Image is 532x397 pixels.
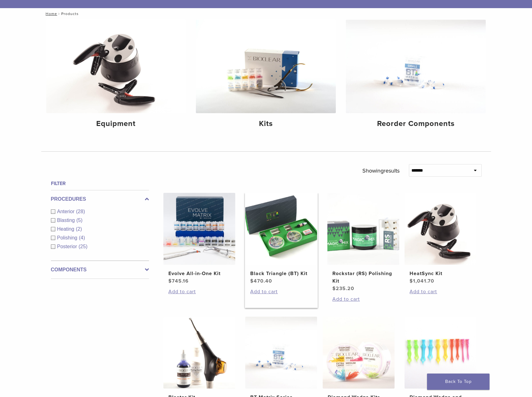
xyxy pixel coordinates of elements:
img: Evolve All-in-One Kit [163,193,235,265]
a: Add to cart: “Evolve All-in-One Kit” [168,288,230,295]
span: (2) [76,226,82,232]
img: Blaster Kit [163,317,235,389]
h4: Kits [201,118,331,129]
a: Rockstar (RS) Polishing KitRockstar (RS) Polishing Kit $235.20 [327,193,400,292]
span: (28) [76,209,85,214]
a: Black Triangle (BT) KitBlack Triangle (BT) Kit $470.40 [245,193,318,285]
a: Reorder Components [346,20,486,133]
a: Back To Top [427,374,490,390]
img: BT Matrix Series [245,317,317,389]
a: Kits [196,20,336,133]
a: Evolve All-in-One KitEvolve All-in-One Kit $745.16 [163,193,236,285]
a: Add to cart: “Rockstar (RS) Polishing Kit” [332,295,394,303]
label: Components [51,266,149,274]
label: Procedures [51,195,149,203]
img: Rockstar (RS) Polishing Kit [327,193,399,265]
bdi: 235.20 [332,285,354,292]
a: Add to cart: “Black Triangle (BT) Kit” [250,288,312,295]
span: (25) [79,244,87,249]
img: Diamond Wedge and Long Diamond Wedge [405,317,476,389]
img: Diamond Wedge Kits [323,317,395,389]
img: Equipment [46,20,186,113]
span: Anterior [57,209,76,214]
p: Showing results [362,164,400,177]
span: Posterior [57,244,79,249]
span: $ [168,278,172,284]
bdi: 470.40 [250,278,272,284]
img: Reorder Components [346,20,486,113]
h2: Rockstar (RS) Polishing Kit [332,270,394,285]
h2: Evolve All-in-One Kit [168,270,230,277]
a: HeatSync KitHeatSync Kit $1,041.70 [404,193,477,285]
img: Kits [196,20,336,113]
h4: Reorder Components [351,118,481,129]
a: Add to cart: “HeatSync Kit” [410,288,471,295]
span: Blasting [57,218,77,223]
span: $ [250,278,254,284]
bdi: 745.16 [168,278,189,284]
a: Equipment [46,20,186,133]
h2: HeatSync Kit [410,270,471,277]
span: Heating [57,226,76,232]
bdi: 1,041.70 [410,278,434,284]
a: Home [44,12,57,16]
span: / [57,12,61,15]
nav: Products [41,8,491,19]
h4: Equipment [51,118,181,129]
span: $ [332,285,336,292]
span: $ [410,278,413,284]
span: (5) [76,218,82,223]
h4: Filter [51,180,149,187]
img: HeatSync Kit [405,193,476,265]
span: (4) [79,235,85,240]
span: Polishing [57,235,79,240]
h2: Black Triangle (BT) Kit [250,270,312,277]
img: Black Triangle (BT) Kit [245,193,317,265]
